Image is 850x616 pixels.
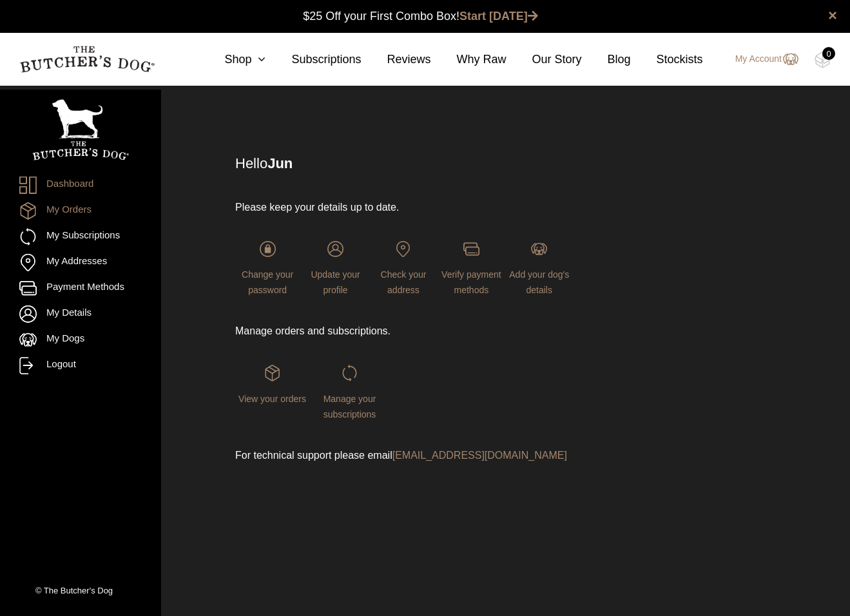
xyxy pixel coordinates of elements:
span: Verify payment methods [441,269,501,295]
span: Update your profile [311,269,360,295]
span: View your orders [238,394,306,404]
a: Why Raw [431,51,507,68]
img: login-TBD_Orders.png [264,365,280,381]
a: My Subscriptions [19,228,142,245]
a: Logout [19,357,142,374]
span: Manage your subscriptions [324,394,376,419]
a: Add your dog's details [507,241,572,295]
img: TBD_Portrait_Logo_White.png [32,99,129,160]
a: Update your profile [303,241,367,295]
span: Add your dog's details [509,269,569,295]
a: Dashboard [19,177,142,194]
p: Manage orders and subscriptions. [235,323,572,339]
img: login-TBD_Password.png [260,241,276,257]
a: View your orders [235,365,309,403]
a: Manage your subscriptions [313,365,387,419]
a: Check your address [371,241,436,295]
a: Subscriptions [266,51,361,68]
img: login-TBD_Address.png [395,241,411,257]
a: Our Story [507,51,582,68]
p: Hello [235,153,771,174]
strong: Jun [267,155,293,171]
img: login-TBD_Subscriptions.png [342,365,358,381]
p: Please keep your details up to date. [235,200,572,215]
a: Start [DATE] [459,10,538,23]
img: login-TBD_Dog.png [531,241,547,257]
img: login-TBD_Profile.png [327,241,343,257]
a: Payment Methods [19,280,142,297]
span: Check your address [381,269,427,295]
a: My Addresses [19,254,142,271]
img: login-TBD_Payments.png [463,241,479,257]
a: Blog [582,51,631,68]
a: My Dogs [19,331,142,349]
span: Change your password [242,269,293,295]
a: Shop [198,51,266,68]
div: 0 [822,47,835,60]
a: Stockists [631,51,703,68]
a: My Details [19,305,142,323]
a: Verify payment methods [439,241,503,295]
img: TBD_Cart-Empty.png [815,52,831,68]
p: For technical support please email [235,448,572,463]
a: [EMAIL_ADDRESS][DOMAIN_NAME] [392,450,567,461]
a: Change your password [235,241,300,295]
a: Reviews [361,51,430,68]
a: close [828,8,837,23]
a: My Orders [19,202,142,220]
a: My Account [722,52,798,67]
